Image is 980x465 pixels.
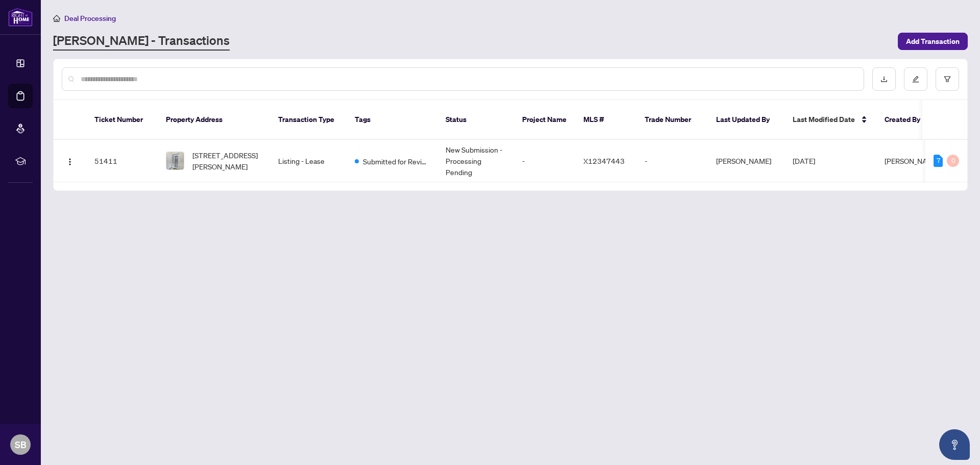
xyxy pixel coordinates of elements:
[166,152,184,169] img: thumbnail-img
[708,100,785,140] th: Last Updated By
[636,140,708,182] td: -
[636,100,708,140] th: Trade Number
[912,76,919,83] span: edit
[270,140,347,182] td: Listing - Lease
[898,33,968,50] button: Add Transaction
[936,67,959,91] button: filter
[575,100,636,140] th: MLS #
[939,429,970,460] button: Open asap
[904,67,927,91] button: edit
[66,158,74,166] img: Logo
[934,155,943,167] div: 7
[64,14,116,23] span: Deal Processing
[86,100,158,140] th: Ticket Number
[876,100,938,140] th: Created By
[53,15,60,22] span: home
[514,100,575,140] th: Project Name
[8,8,33,27] img: logo
[947,155,959,167] div: 0
[872,67,896,91] button: download
[793,114,855,125] span: Last Modified Date
[583,156,625,165] span: X12347443
[708,140,785,182] td: [PERSON_NAME]
[158,100,270,140] th: Property Address
[86,140,158,182] td: 51411
[944,76,951,83] span: filter
[192,150,262,172] span: [STREET_ADDRESS][PERSON_NAME]
[906,33,960,50] span: Add Transaction
[15,437,27,452] span: SB
[514,140,575,182] td: -
[347,100,437,140] th: Tags
[270,100,347,140] th: Transaction Type
[437,140,514,182] td: New Submission - Processing Pending
[53,32,230,51] a: [PERSON_NAME] - Transactions
[793,156,815,165] span: [DATE]
[785,100,876,140] th: Last Modified Date
[62,153,78,169] button: Logo
[437,100,514,140] th: Status
[363,156,429,167] span: Submitted for Review
[885,156,940,165] span: [PERSON_NAME]
[880,76,888,83] span: download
